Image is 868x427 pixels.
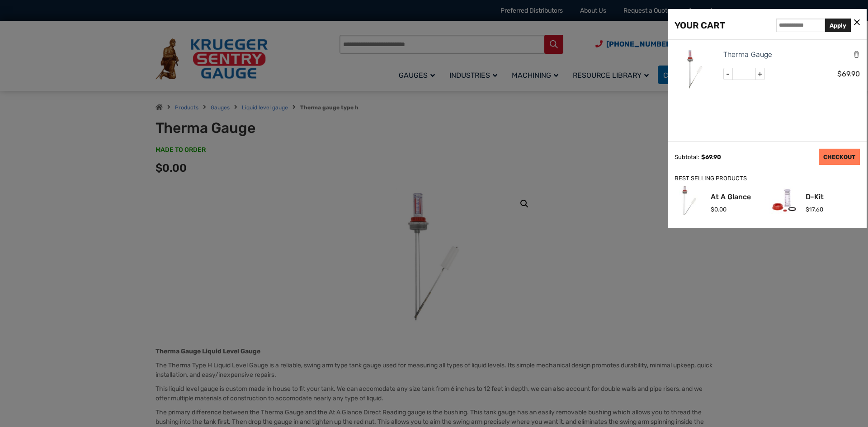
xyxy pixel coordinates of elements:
span: $ [837,70,842,78]
span: 0.00 [711,206,726,213]
img: D-Kit [769,186,799,215]
span: - [724,68,733,80]
a: Remove this item [853,50,860,59]
span: + [755,68,764,80]
div: Subtotal: [675,154,699,160]
span: $ [701,154,705,160]
a: At A Glance [711,193,751,201]
div: BEST SELLING PRODUCTS [675,174,860,183]
span: $ [711,206,714,213]
img: Therma Gauge [675,49,715,89]
a: D-Kit [806,193,824,201]
img: At A Glance [675,186,704,215]
button: Apply [825,19,851,32]
span: 69.90 [701,154,721,160]
a: Therma Gauge [723,49,773,61]
span: 69.90 [837,70,860,78]
div: YOUR CART [675,18,725,33]
span: $ [806,206,809,213]
a: CHECKOUT [819,149,860,165]
span: 17.60 [806,206,823,213]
